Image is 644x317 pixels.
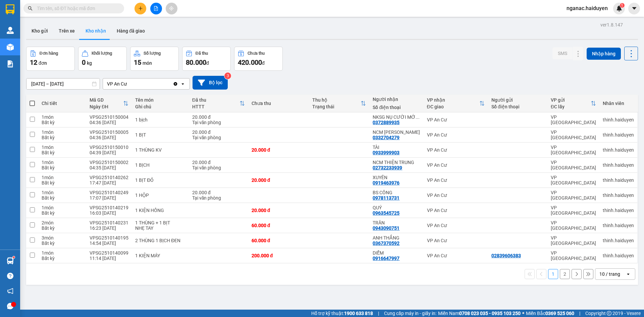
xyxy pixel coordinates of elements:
[7,44,14,51] img: warehouse-icon
[42,120,83,125] div: Bất kỳ
[90,160,128,165] div: VPSG2510150002
[603,132,634,138] div: thinh.haiduyen
[206,60,209,66] span: đ
[135,104,185,109] div: Ghi chú
[561,4,613,12] span: nganac.haiduyen
[252,223,306,228] div: 60.000 đ
[344,311,373,316] strong: 1900 633 818
[134,58,141,66] span: 15
[551,250,596,261] div: VP [GEOGRAPHIC_DATA]
[42,165,83,170] div: Bất kỳ
[26,47,75,71] button: Đơn hàng12đơn
[135,238,185,243] div: 2 THÙNG 1 BỊCH ĐEN
[189,95,248,112] th: Toggle SortBy
[427,193,485,198] div: VP An Cư
[424,95,488,112] th: Toggle SortBy
[7,27,14,34] img: warehouse-icon
[378,310,379,317] span: |
[90,120,128,125] div: 04:36 [DATE]
[373,220,420,225] div: TRÂN
[551,190,596,201] div: VP [GEOGRAPHIC_DATA]
[90,165,128,170] div: 04:35 [DATE]
[522,312,524,315] span: ⚪️
[603,101,634,106] div: Nhân viên
[13,256,15,258] sup: 1
[42,225,83,231] div: Bất kỳ
[551,175,596,186] div: VP [GEOGRAPHIC_DATA]
[551,235,596,246] div: VP [GEOGRAPHIC_DATA]
[252,177,306,183] div: 20.000 đ
[312,97,361,103] div: Thu hộ
[373,114,420,120] div: NKSG NỤ CƯỜI MỚI CN
[90,190,128,195] div: VPSG2510140249
[551,97,591,103] div: VP gửi
[42,101,83,106] div: Chi tiết
[135,147,185,153] div: 1 THÙNG KV
[166,3,177,14] button: aim
[373,160,420,165] div: NCM THIỆN TRUNG
[427,208,485,213] div: VP An Cư
[127,81,128,87] input: Selected VP An Cư.
[373,97,420,102] div: Người nhận
[90,195,128,201] div: 17:07 [DATE]
[192,190,245,195] div: 20.000 đ
[135,117,185,122] div: 1 bịch
[135,208,185,213] div: 1 KIỆN HỒNG
[373,105,420,110] div: Số điện thoại
[90,220,128,225] div: VPSG2510140231
[135,253,185,258] div: 1 KIỆN MÁY
[180,81,185,87] svg: open
[196,51,208,56] div: Đã thu
[579,310,580,317] span: |
[192,165,245,170] div: Tại văn phòng
[621,3,623,8] span: 1
[551,129,596,140] div: VP [GEOGRAPHIC_DATA]
[620,3,625,8] sup: 1
[7,257,14,264] img: warehouse-icon
[526,310,574,317] span: Miền Bắc
[427,104,479,109] div: ĐC giao
[143,60,152,66] span: món
[42,195,83,201] div: Bất kỳ
[182,47,231,71] button: Đã thu80.000đ
[607,311,611,316] span: copyright
[373,210,399,216] div: 0963545725
[7,273,13,279] span: question-circle
[192,160,245,165] div: 20.000 đ
[384,310,436,317] span: Cung cấp máy in - giấy in:
[111,23,150,39] button: Hàng đã giao
[603,238,634,243] div: thinh.haiduyen
[135,97,185,103] div: Tên món
[192,114,245,120] div: 20.000 đ
[7,303,13,309] span: message
[192,104,239,109] div: HTTT
[616,5,622,11] img: icon-new-feature
[560,269,570,279] button: 2
[42,135,83,140] div: Bất kỳ
[373,225,399,231] div: 0943090751
[631,5,637,11] span: caret-down
[86,95,132,112] th: Toggle SortBy
[427,177,485,183] div: VP An Cư
[192,120,245,125] div: Tại văn phòng
[192,195,245,201] div: Tại văn phòng
[311,310,373,317] span: Hỗ trợ kỹ thuật:
[491,253,521,258] div: 02839606383
[547,95,599,112] th: Toggle SortBy
[192,129,245,135] div: 20.000 đ
[90,241,128,246] div: 14:54 [DATE]
[135,132,185,138] div: 1 BỊT
[78,47,127,71] button: Khối lượng0kg
[154,6,158,11] span: file-add
[90,210,128,216] div: 16:03 [DATE]
[90,205,128,210] div: VPSG2510140219
[192,97,239,103] div: Đã thu
[551,160,596,170] div: VP [GEOGRAPHIC_DATA]
[603,208,634,213] div: thinh.haiduyen
[373,190,420,195] div: BS CÔNG
[373,135,399,140] div: 0332704279
[90,104,123,109] div: Ngày ĐH
[603,147,634,153] div: thinh.haiduyen
[42,220,83,225] div: 2 món
[234,47,283,71] button: Chưa thu420.000đ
